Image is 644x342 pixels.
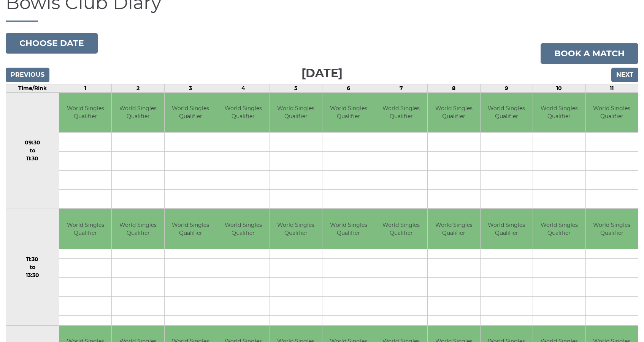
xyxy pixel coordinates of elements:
[322,209,374,249] td: World Singles Qualifier
[611,68,638,82] input: Next
[586,93,638,133] td: World Singles Qualifier
[217,84,270,92] td: 4
[322,84,375,92] td: 6
[6,33,98,54] button: Choose date
[270,209,322,249] td: World Singles Qualifier
[59,209,111,249] td: World Singles Qualifier
[59,93,111,133] td: World Singles Qualifier
[217,93,269,133] td: World Singles Qualifier
[217,209,269,249] td: World Singles Qualifier
[533,209,585,249] td: World Singles Qualifier
[59,84,111,92] td: 1
[375,93,427,133] td: World Singles Qualifier
[541,43,638,64] a: Book a match
[480,84,533,92] td: 9
[165,93,217,133] td: World Singles Qualifier
[164,84,217,92] td: 3
[6,68,49,82] input: Previous
[375,84,427,92] td: 7
[481,209,533,249] td: World Singles Qualifier
[6,84,59,92] td: Time/Rink
[533,93,585,133] td: World Singles Qualifier
[112,84,164,92] td: 2
[322,93,374,133] td: World Singles Qualifier
[481,93,533,133] td: World Singles Qualifier
[428,209,480,249] td: World Singles Qualifier
[586,209,638,249] td: World Singles Qualifier
[533,84,585,92] td: 10
[112,209,164,249] td: World Singles Qualifier
[270,93,322,133] td: World Singles Qualifier
[375,209,427,249] td: World Singles Qualifier
[428,93,480,133] td: World Singles Qualifier
[428,84,480,92] td: 8
[6,209,59,326] td: 11:30 to 13:30
[6,92,59,209] td: 09:30 to 11:30
[270,84,322,92] td: 5
[112,93,164,133] td: World Singles Qualifier
[165,209,217,249] td: World Singles Qualifier
[585,84,638,92] td: 11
